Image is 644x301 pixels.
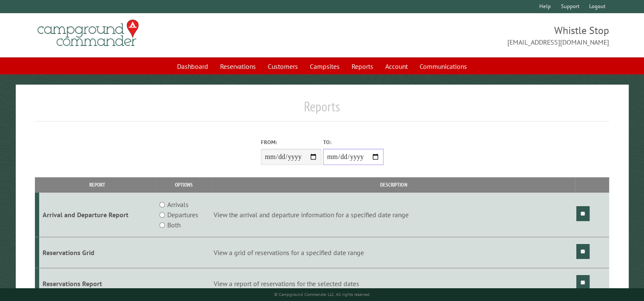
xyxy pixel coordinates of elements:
[167,199,189,210] label: Arrivals
[39,268,156,299] td: Reservations Report
[346,58,378,74] a: Reports
[156,177,212,192] th: Options
[263,58,303,74] a: Customers
[305,58,345,74] a: Campsites
[274,292,370,297] small: © Campground Commander LLC. All rights reserved.
[212,193,575,237] td: View the arrival and departure information for a specified date range
[212,268,575,299] td: View a report of reservations for the selected dates
[380,58,413,74] a: Account
[167,210,198,220] label: Departures
[215,58,261,74] a: Reservations
[35,17,141,50] img: Campground Commander
[261,138,321,146] label: From:
[39,177,156,192] th: Report
[39,237,156,268] td: Reservations Grid
[323,138,384,146] label: To:
[167,220,180,230] label: Both
[35,98,609,122] h1: Reports
[212,177,575,192] th: Description
[415,58,472,74] a: Communications
[322,23,610,47] span: Whistle Stop [EMAIL_ADDRESS][DOMAIN_NAME]
[172,58,213,74] a: Dashboard
[39,193,156,237] td: Arrival and Departure Report
[212,237,575,268] td: View a grid of reservations for a specified date range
